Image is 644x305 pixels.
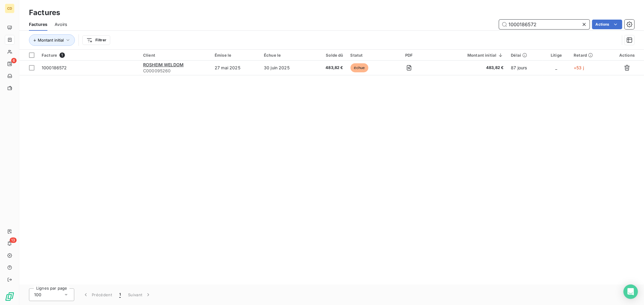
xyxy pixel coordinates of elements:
[29,7,60,18] h3: Factures
[143,68,207,74] span: C000095260
[211,61,260,75] td: 27 mai 2025
[5,4,14,13] div: CD
[34,292,41,298] span: 100
[119,292,121,298] span: 1
[313,53,343,58] div: Solde dû
[79,288,116,301] button: Précédent
[116,288,124,301] button: 1
[29,34,75,46] button: Montant initial
[143,62,184,67] span: ROSHEIM WELDOM
[592,20,622,29] button: Actions
[351,53,383,58] div: Statut
[511,53,539,58] div: Délai
[435,65,504,71] span: 483,82 €
[556,65,557,70] span: _
[574,65,584,70] span: +53 j
[124,288,155,301] button: Suivant
[42,53,57,58] span: Facture
[614,53,640,58] div: Actions
[623,285,638,299] div: Open Intercom Messenger
[215,53,257,58] div: Émise le
[264,53,306,58] div: Échue le
[143,53,207,58] div: Client
[59,52,65,58] span: 1
[5,59,14,69] a: 6
[499,20,590,29] input: Rechercher
[435,53,504,58] div: Montant initial
[38,38,64,42] span: Montant initial
[546,53,566,58] div: Litige
[29,21,47,27] span: Factures
[574,53,606,58] div: Retard
[507,61,543,75] td: 87 jours
[5,292,14,301] img: Logo LeanPay
[42,65,67,70] span: 1000186572
[391,53,428,58] div: PDF
[313,65,343,71] span: 483,82 €
[55,21,67,27] span: Avoirs
[11,58,17,63] span: 6
[10,237,17,243] span: 13
[82,35,110,45] button: Filtrer
[260,61,309,75] td: 30 juin 2025
[351,63,369,72] span: échue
